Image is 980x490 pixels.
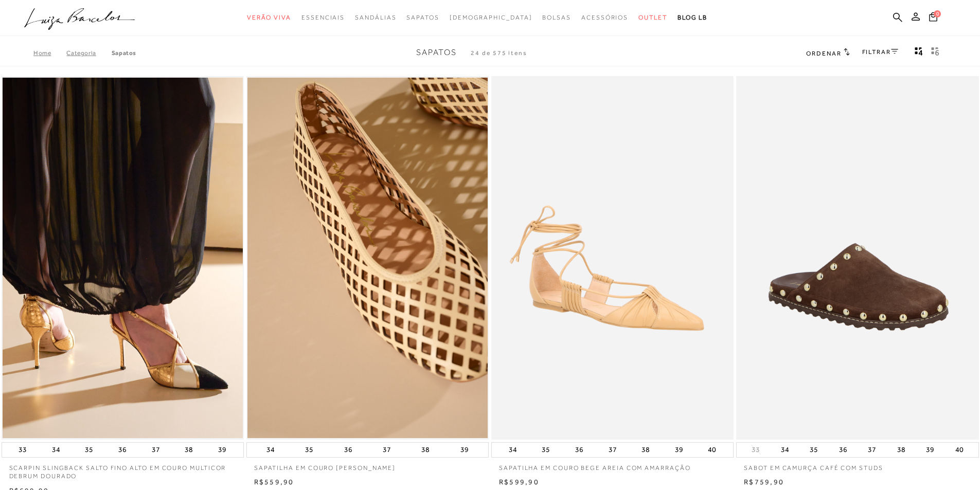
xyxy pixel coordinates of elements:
a: SAPATILHA EM COURO BAUNILHA VAZADA SAPATILHA EM COURO BAUNILHA VAZADA [247,78,488,438]
button: 38 [894,443,908,457]
button: 37 [605,443,620,457]
a: noSubCategoriesText [355,8,396,27]
span: 0 [934,10,941,17]
button: 38 [638,443,653,457]
button: 38 [182,443,196,457]
img: SAPATILHA EM COURO BEGE AREIA COM AMARRAÇÃO [492,78,733,438]
button: 36 [572,443,586,457]
span: Essenciais [301,14,345,21]
button: 33 [749,445,763,455]
button: 36 [341,443,355,457]
span: [DEMOGRAPHIC_DATA] [450,14,532,21]
button: 35 [807,443,821,457]
button: 33 [15,443,30,457]
a: SAPATILHA EM COURO BEGE AREIA COM AMARRAÇÃO [491,458,734,473]
button: 35 [82,443,96,457]
a: SCARPIN SLINGBACK SALTO FINO ALTO EM COURO MULTICOR DEBRUM DOURADO SCARPIN SLINGBACK SALTO FINO A... [3,78,243,438]
a: noSubCategoriesText [406,8,439,27]
a: Home [33,49,66,57]
button: gridText6Desc [928,46,942,60]
button: 0 [926,11,940,25]
a: SABOT EM CAMURÇA CAFÉ COM STUDS SABOT EM CAMURÇA CAFÉ COM STUDS [737,78,977,438]
button: 34 [263,443,278,457]
img: SAPATILHA EM COURO BAUNILHA VAZADA [247,78,488,438]
a: noSubCategoriesText [581,8,628,27]
button: Mostrar 4 produtos por linha [912,46,926,60]
span: 24 de 575 itens [471,49,527,57]
a: BLOG LB [678,8,707,27]
span: Bolsas [542,14,571,21]
a: SABOT EM CAMURÇA CAFÉ COM STUDS [736,458,978,473]
button: 34 [778,443,792,457]
button: 37 [149,443,163,457]
span: Ordenar [806,50,841,57]
a: noSubCategoriesText [450,8,532,27]
span: Verão Viva [247,14,291,21]
a: noSubCategoriesText [542,8,571,27]
button: 40 [952,443,967,457]
button: 38 [418,443,433,457]
img: SCARPIN SLINGBACK SALTO FINO ALTO EM COURO MULTICOR DEBRUM DOURADO [3,78,243,438]
button: 40 [705,443,719,457]
a: Categoria [66,49,111,57]
a: noSubCategoriesText [301,8,345,27]
span: Sapatos [406,14,439,21]
span: Sapatos [416,48,457,57]
img: SABOT EM CAMURÇA CAFÉ COM STUDS [737,78,977,438]
span: BLOG LB [678,14,707,21]
button: 35 [539,443,553,457]
a: SAPATILHA EM COURO BEGE AREIA COM AMARRAÇÃO SAPATILHA EM COURO BEGE AREIA COM AMARRAÇÃO [492,78,733,438]
span: R$599,90 [499,478,539,486]
a: noSubCategoriesText [247,8,291,27]
button: 39 [672,443,686,457]
a: Sapatos [112,49,136,57]
button: 39 [457,443,472,457]
span: R$559,90 [254,478,294,486]
span: Sandálias [355,14,396,21]
button: 37 [380,443,394,457]
button: 39 [923,443,937,457]
a: SCARPIN SLINGBACK SALTO FINO ALTO EM COURO MULTICOR DEBRUM DOURADO [2,458,244,481]
span: R$759,90 [744,478,784,486]
span: Outlet [638,14,667,21]
a: noSubCategoriesText [638,8,667,27]
button: 36 [836,443,850,457]
button: 34 [506,443,520,457]
button: 39 [215,443,229,457]
button: 37 [865,443,879,457]
button: 34 [49,443,63,457]
button: 35 [302,443,316,457]
span: Acessórios [581,14,628,21]
a: SAPATILHA EM COURO [PERSON_NAME] [246,458,489,473]
a: FILTRAR [862,48,898,56]
button: 36 [115,443,130,457]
